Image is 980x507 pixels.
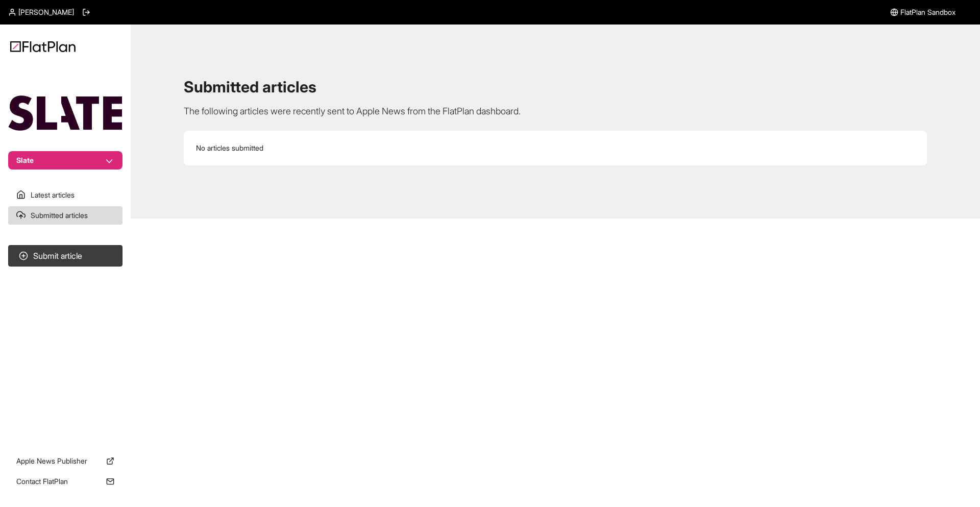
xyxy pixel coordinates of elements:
a: Apple News Publisher [8,452,122,470]
button: Slate [8,151,122,170]
a: Contact FlatPlan [8,472,122,491]
img: Logo [10,41,76,52]
a: Latest articles [8,186,122,204]
img: Publication Logo [8,95,122,131]
p: The following articles were recently sent to Apple News from the FlatPlan dashboard. [184,104,927,118]
span: [PERSON_NAME] [18,7,74,17]
section: No articles submitted [184,131,927,165]
span: FlatPlan Sandbox [900,7,955,17]
a: Submitted articles [8,206,122,225]
h1: Submitted articles [184,78,927,96]
a: [PERSON_NAME] [8,7,74,17]
button: Submit article [8,245,122,267]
